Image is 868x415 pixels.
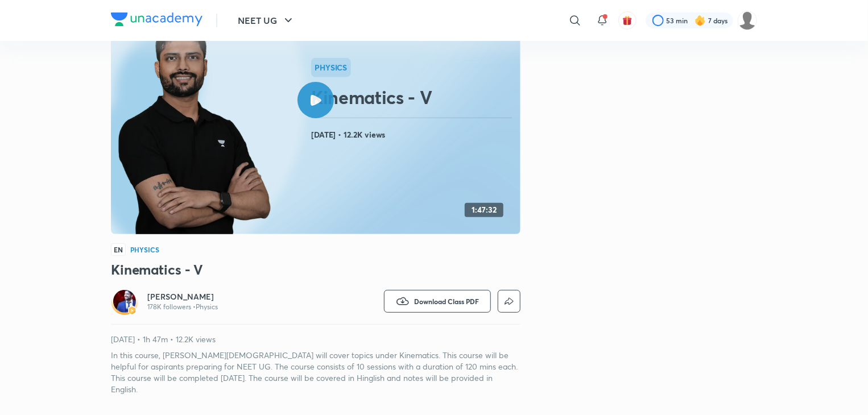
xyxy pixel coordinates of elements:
img: Avatar [113,290,136,313]
h4: Physics [130,246,159,253]
a: [PERSON_NAME] [147,291,218,302]
h2: Kinematics - V [311,86,516,109]
img: Apekkshaa [738,11,757,30]
img: avatar [622,15,633,26]
a: Avatarbadge [111,288,138,315]
span: Download Class PDF [414,297,479,306]
p: In this course, [PERSON_NAME][DEMOGRAPHIC_DATA] will cover topics under Kinematics. This course w... [111,350,520,395]
h4: 1:47:32 [472,205,497,215]
p: [DATE] • 1h 47m • 12.2K views [111,334,520,345]
button: Download Class PDF [384,290,491,313]
button: avatar [618,11,636,30]
img: streak [695,15,706,26]
button: NEET UG [231,9,302,32]
span: EN [111,243,126,256]
img: badge [128,306,136,314]
h3: Kinematics - V [111,260,520,279]
a: Company Logo [111,13,202,29]
p: 178K followers • Physics [147,302,218,312]
h4: [DATE] • 12.2K views [311,127,516,142]
img: Company Logo [111,13,202,26]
